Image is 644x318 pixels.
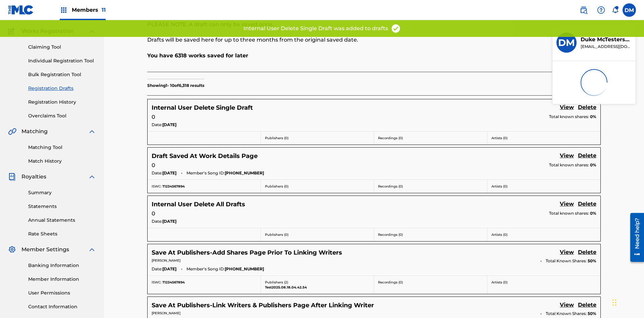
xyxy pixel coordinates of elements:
p: Artists ( 0 ) [491,136,597,141]
a: View [560,103,574,112]
iframe: Chat Widget [610,286,644,318]
a: Annual Statements [28,217,96,224]
h5: Internal User Delete Single Draft [152,104,253,112]
span: Total known shares: [549,162,590,168]
img: Royalties [8,173,16,181]
span: ISWC: [152,280,161,284]
p: Publishers ( 0 ) [265,184,370,189]
span: Total Known Shares: [546,311,588,317]
img: Top Rightsholders [60,6,68,14]
p: Publishers ( 2 ) [265,280,370,285]
a: Delete [578,200,596,209]
a: View [560,152,574,161]
span: ISWC: [152,184,161,189]
p: Internal User Delete Single Draft was added to drafts [244,24,388,33]
p: Recordings ( 0 ) [378,280,483,285]
img: Matching [8,127,16,136]
img: expand [88,173,96,181]
a: Overclaims Tool [28,112,96,119]
span: T1234567894 [162,184,185,189]
a: User Permissions [28,289,96,297]
a: Registration History [28,99,96,106]
p: Test2025.08.18.04.42.54 [265,285,370,290]
a: Delete [578,152,596,161]
img: expand [88,246,96,254]
img: access [391,23,401,34]
a: Delete [578,248,596,257]
p: Artists ( 0 ) [491,184,597,189]
span: Matching [21,127,48,136]
a: Summary [28,189,96,196]
span: [DATE] [162,266,176,272]
p: Publishers ( 0 ) [265,136,370,141]
p: You have 6318 works saved for later [147,52,601,60]
div: Help [594,3,608,17]
a: Contact Information [28,303,96,310]
p: duke.mctesterson@gmail.com [581,44,632,50]
a: View [560,301,574,310]
div: Drag [612,293,616,313]
h5: Save At Publishers-Link Writers & Publishers Page After Linking Writer [152,302,374,309]
span: Total known shares: [549,210,590,216]
span: Date: [152,122,162,128]
a: View [560,200,574,209]
a: Claiming Tool [28,44,96,51]
span: [DATE] [162,170,176,176]
img: help [597,6,605,14]
img: MLC Logo [8,5,34,15]
a: Statements [28,203,96,210]
h5: Internal User Delete All Drafts [152,201,245,208]
span: [DATE] [162,218,176,224]
span: Royalties [21,173,46,181]
a: View [560,248,574,257]
a: Delete [578,103,596,112]
a: Rate Sheets [28,230,96,237]
p: Artists ( 0 ) [491,280,597,285]
span: [PHONE_NUMBER] [225,266,264,272]
a: Registration Drafts [28,85,96,92]
div: User Menu [623,3,636,17]
h5: Save At Publishers-Add Shares Page Prior To Linking Writers [152,249,342,257]
p: Duke McTesterson [581,36,632,44]
a: Delete [578,301,596,310]
span: Total Known Shares: [546,258,588,264]
a: Individual Registration Tool [28,57,96,64]
span: T1234567894 [162,280,185,284]
div: 0 [152,210,596,218]
p: Drafts will be saved here for up to three months from the original saved date. [147,36,496,44]
iframe: Resource Center [625,210,644,265]
a: Matching Tool [28,144,96,151]
a: Member Information [28,276,96,283]
span: Member's Song ID: [186,170,225,176]
p: Artists ( 0 ) [491,232,597,237]
p: Recordings ( 0 ) [378,184,483,189]
div: 0 [152,113,596,121]
span: Date: [152,170,162,176]
img: preloader [580,68,608,97]
p: Recordings ( 0 ) [378,232,483,237]
span: Member's Song ID: [186,266,225,272]
img: expand [88,127,96,136]
div: Notifications [612,7,619,13]
p: Recordings ( 0 ) [378,136,483,141]
h3: DM [558,37,575,49]
span: Member Settings [21,246,69,254]
a: Bulk Registration Tool [28,71,96,78]
img: search [580,6,588,14]
span: Date: [152,218,162,224]
span: 0% [590,162,596,168]
img: Member Settings [8,246,16,254]
a: Banking Information [28,262,96,269]
span: Date: [152,266,162,272]
span: [PHONE_NUMBER] [225,170,264,176]
a: Public Search [577,3,590,17]
h5: Draft Saved At Work Details Page [152,152,258,160]
p: Publishers ( 0 ) [265,232,370,237]
span: Members [72,6,106,14]
span: 11 [102,7,106,13]
span: 50 % [588,311,596,317]
span: 50 % [588,258,596,264]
